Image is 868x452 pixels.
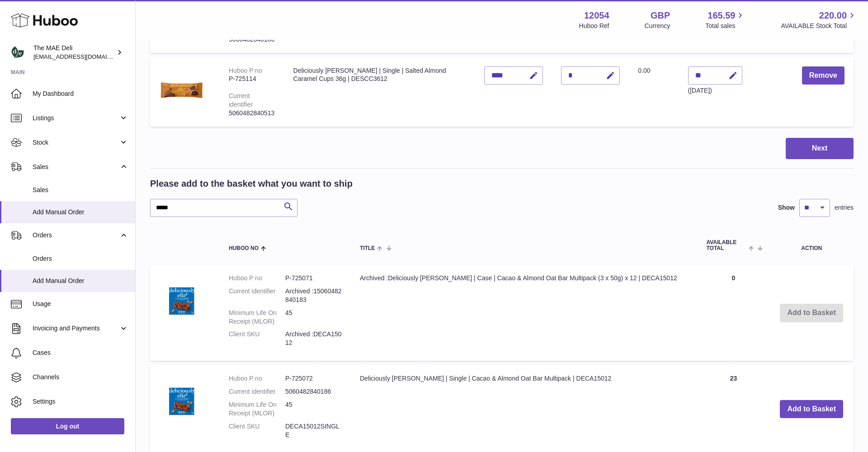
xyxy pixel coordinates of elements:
a: Log out [11,418,124,434]
span: AVAILABLE Total [706,240,746,251]
label: Show [778,203,795,212]
dd: 45 [285,309,342,326]
div: Huboo Ref [579,22,609,30]
div: P-725114 [229,75,275,83]
dd: DECA15012SINGLE [285,422,342,439]
dt: Client SKU [229,422,285,439]
span: 165.59 [708,9,735,22]
td: 0 [697,265,769,361]
strong: GBP [651,9,670,22]
dd: 45 [285,400,342,418]
img: Deliciously Ella | Single | Cacao & Almond Oat Bar Multipack | DECA15012 [159,374,204,419]
h2: Please add to the basket what you want to ship [150,178,353,190]
dt: Current identifier [229,387,285,396]
button: Next [786,138,854,159]
td: Deliciously [PERSON_NAME] | Single | Salted Almond Caramel Cups 36g | DESCC3612 [284,57,476,127]
a: 220.00 AVAILABLE Stock Total [781,9,857,30]
img: Deliciously Ella | Single | Salted Almond Caramel Cups 36g | DESCC3612 [159,66,204,112]
span: Stock [33,138,119,147]
button: Add to Basket [780,400,843,419]
span: [EMAIL_ADDRESS][DOMAIN_NAME] [33,53,133,60]
span: 220.00 [819,9,847,22]
span: Cases [33,348,128,357]
dt: Client SKU [229,330,285,347]
span: 0.00 [638,67,650,74]
dt: Huboo P no [229,374,285,383]
span: Huboo no [229,245,259,251]
img: Archived :Deliciously Ella | Case | Cacao & Almond Oat Bar Multipack (3 x 50g) x 12 | DECA15012 [159,274,204,319]
span: Usage [33,300,128,308]
img: logistics@deliciouslyella.com [11,46,24,59]
span: Title [360,245,375,251]
dd: P-725072 [285,374,342,383]
span: Sales [33,186,128,194]
th: Action [769,231,854,260]
span: Channels [33,373,128,381]
dd: Archived :15060482840183 [285,287,342,304]
span: Add Manual Order [33,277,128,285]
dd: P-725071 [285,274,342,282]
dt: Current identifier [229,287,285,304]
button: Remove [802,66,844,85]
span: AVAILABLE Stock Total [781,22,857,30]
td: Archived :Deliciously [PERSON_NAME] | Case | Cacao & Almond Oat Bar Multipack (3 x 50g) x 12 | DE... [351,265,697,361]
div: Currency [645,22,670,30]
span: My Dashboard [33,89,128,98]
span: Orders [33,231,119,240]
dd: 5060482840186 [285,387,342,396]
span: Add Manual Order [33,208,128,217]
dd: Archived :DECA15012 [285,330,342,347]
div: ([DATE]) [688,86,742,95]
span: Invoicing and Payments [33,324,119,333]
dt: Minimum Life On Receipt (MLOR) [229,309,285,326]
span: Settings [33,397,128,406]
div: The MAE Deli [33,44,115,61]
span: Total sales [705,22,745,30]
span: Listings [33,114,119,122]
span: Sales [33,163,119,171]
div: Current identifier [229,92,253,108]
div: 5060482840513 [229,109,275,118]
span: entries [835,203,854,212]
span: Orders [33,254,128,263]
dt: Huboo P no [229,274,285,282]
a: 165.59 Total sales [705,9,745,30]
dt: Minimum Life On Receipt (MLOR) [229,400,285,418]
div: Huboo P no [229,67,262,74]
strong: 12054 [584,9,609,22]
